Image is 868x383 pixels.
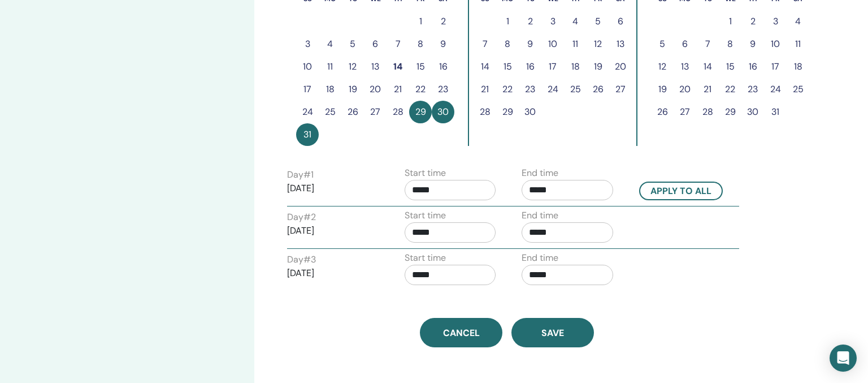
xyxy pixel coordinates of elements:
[496,55,519,78] button: 15
[519,101,541,123] button: 30
[564,33,587,55] button: 11
[651,78,674,101] button: 19
[741,101,764,123] button: 30
[541,78,564,101] button: 24
[387,101,409,123] button: 28
[674,33,696,55] button: 6
[609,10,632,33] button: 6
[651,55,674,78] button: 12
[764,55,787,78] button: 17
[787,78,809,101] button: 25
[341,55,364,78] button: 12
[409,10,432,33] button: 1
[474,78,496,101] button: 21
[519,10,541,33] button: 2
[741,10,764,33] button: 2
[696,101,719,123] button: 28
[287,182,379,195] p: [DATE]
[496,10,519,33] button: 1
[719,78,741,101] button: 22
[387,33,409,55] button: 7
[719,101,741,123] button: 29
[587,55,609,78] button: 19
[474,55,496,78] button: 14
[519,55,541,78] button: 16
[432,10,454,33] button: 2
[474,33,496,55] button: 7
[719,10,741,33] button: 1
[609,78,632,101] button: 27
[496,101,519,123] button: 29
[287,168,314,182] label: Day # 1
[296,101,319,123] button: 24
[764,10,787,33] button: 3
[432,33,454,55] button: 9
[541,10,564,33] button: 3
[296,123,319,146] button: 31
[719,33,741,55] button: 8
[496,33,519,55] button: 8
[341,33,364,55] button: 5
[287,266,379,280] p: [DATE]
[764,101,787,123] button: 31
[741,78,764,101] button: 23
[587,10,609,33] button: 5
[364,33,387,55] button: 6
[522,251,558,265] label: End time
[764,33,787,55] button: 10
[287,253,316,266] label: Day # 3
[564,10,587,33] button: 4
[296,55,319,78] button: 10
[409,55,432,78] button: 15
[364,101,387,123] button: 27
[541,327,564,339] span: Save
[287,210,316,224] label: Day # 2
[387,55,409,78] button: 14
[287,224,379,238] p: [DATE]
[696,78,719,101] button: 21
[609,55,632,78] button: 20
[541,55,564,78] button: 17
[787,10,809,33] button: 4
[296,33,319,55] button: 3
[364,78,387,101] button: 20
[541,33,564,55] button: 10
[587,33,609,55] button: 12
[651,33,674,55] button: 5
[787,55,809,78] button: 18
[587,78,609,101] button: 26
[564,55,587,78] button: 18
[564,78,587,101] button: 25
[741,55,764,78] button: 16
[696,33,719,55] button: 7
[341,101,364,123] button: 26
[405,166,446,180] label: Start time
[409,78,432,101] button: 22
[764,78,787,101] button: 24
[519,33,541,55] button: 9
[511,318,594,347] button: Save
[443,327,480,339] span: Cancel
[387,78,409,101] button: 21
[674,101,696,123] button: 27
[319,33,341,55] button: 4
[296,78,319,101] button: 17
[432,78,454,101] button: 23
[319,78,341,101] button: 18
[787,33,809,55] button: 11
[696,55,719,78] button: 14
[830,345,857,372] div: Open Intercom Messenger
[609,33,632,55] button: 13
[639,182,723,200] button: Apply to all
[719,55,741,78] button: 15
[405,251,446,265] label: Start time
[474,101,496,123] button: 28
[364,55,387,78] button: 13
[651,101,674,123] button: 26
[522,209,558,222] label: End time
[674,55,696,78] button: 13
[405,209,446,222] label: Start time
[496,78,519,101] button: 22
[674,78,696,101] button: 20
[432,55,454,78] button: 16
